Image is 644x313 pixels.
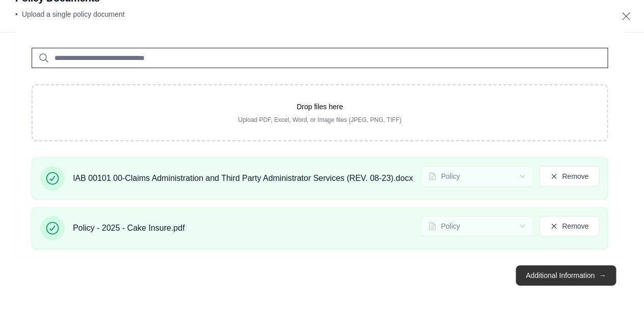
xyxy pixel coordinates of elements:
[73,222,185,234] span: Policy - 2025 - Cake Insure.pdf
[49,102,591,112] p: Drop files here
[516,265,616,286] button: Additional Information→
[22,10,125,18] span: Upload a single policy document
[49,116,591,124] p: Upload PDF, Excel, Word, or Image files (JPEG, PNG, TIFF)
[15,10,18,18] span: •
[539,216,599,236] button: Remove
[73,172,413,184] span: IAB 00101 00-Claims Administration and Third Party Administrator Services (REV. 08-23).docx
[539,166,599,186] button: Remove
[599,270,606,280] span: →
